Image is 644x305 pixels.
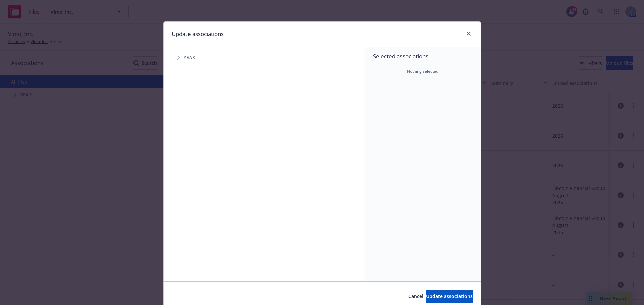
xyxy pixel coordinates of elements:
span: Selected associations [373,52,473,60]
h1: Update associations [172,30,224,39]
span: Cancel [408,293,423,299]
a: close [465,30,473,38]
div: Tree Example [164,51,365,64]
button: Update associations [426,290,473,303]
span: Nothing selected [407,68,438,74]
button: Cancel [408,290,423,303]
span: Update associations [426,293,473,299]
span: Year [184,56,196,60]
